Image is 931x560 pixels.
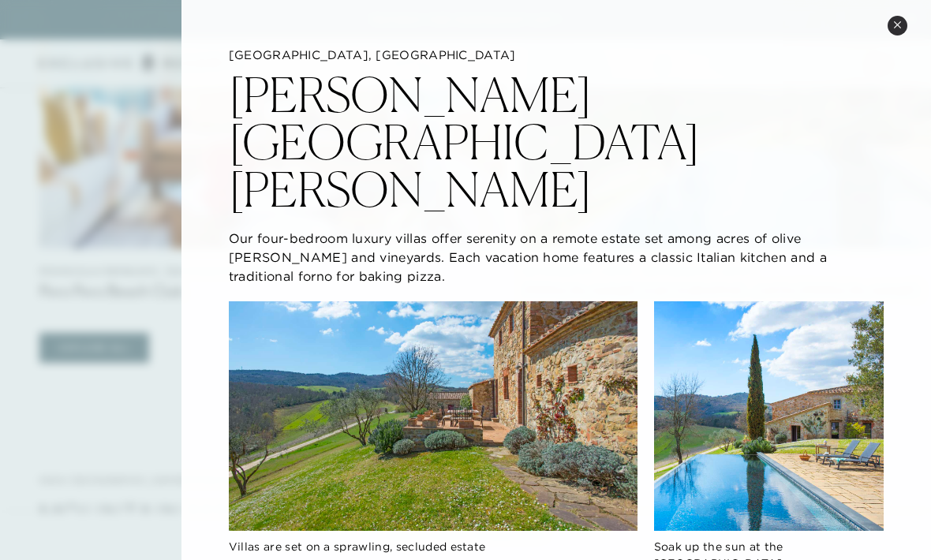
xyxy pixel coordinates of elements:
[229,539,486,554] span: Villas are set on a sprawling, secluded estate
[229,71,884,213] h2: [PERSON_NAME][GEOGRAPHIC_DATA][PERSON_NAME]
[229,47,884,63] h5: [GEOGRAPHIC_DATA], [GEOGRAPHIC_DATA]
[858,487,931,560] iframe: Qualified Messenger
[229,229,884,286] p: Our four-bedroom luxury villas offer serenity on a remote estate set among acres of olive [PERSON...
